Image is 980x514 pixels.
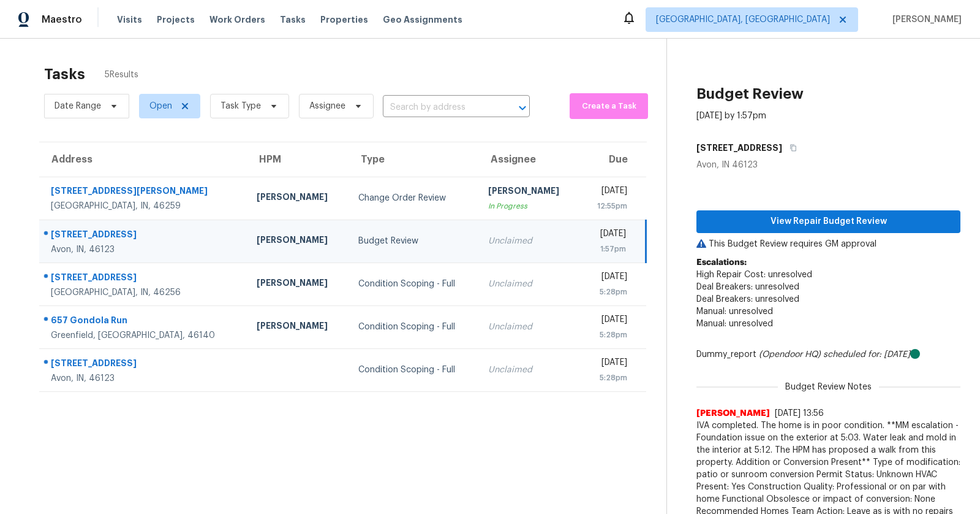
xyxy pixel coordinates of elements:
div: Avon, IN 46123 [696,159,960,171]
span: [DATE] 13:56 [775,409,824,418]
div: [DATE] [590,185,627,200]
span: Manual: unresolved [696,320,773,328]
span: View Repair Budget Review [706,214,951,229]
span: Create a Task [576,99,642,113]
div: Unclaimed [488,321,570,333]
span: Properties [320,13,368,26]
button: Copy Address [782,137,799,159]
div: Avon, IN, 46123 [51,244,237,256]
div: [PERSON_NAME] [488,185,570,200]
h2: Tasks [44,68,85,80]
div: [DATE] by 1:57pm [696,110,766,122]
div: [GEOGRAPHIC_DATA], IN, 46259 [51,200,237,212]
div: Unclaimed [488,278,570,290]
div: [DATE] [590,356,627,372]
div: Avon, IN, 46123 [51,372,237,385]
span: Assignee [309,100,345,112]
span: Task Type [221,100,261,112]
th: Address [39,142,247,177]
span: Budget Review Notes [778,381,879,393]
span: Deal Breakers: unresolved [696,283,799,291]
div: Condition Scoping - Full [358,278,469,290]
span: Date Range [55,100,101,112]
div: [PERSON_NAME] [257,320,339,335]
span: High Repair Cost: unresolved [696,270,812,279]
h5: [STREET_ADDRESS] [696,142,782,154]
div: [STREET_ADDRESS] [51,271,237,286]
th: Type [349,142,479,177]
span: [GEOGRAPHIC_DATA], [GEOGRAPHIC_DATA] [656,13,830,26]
input: Search by address [383,98,496,117]
div: Dummy_report [696,348,960,361]
span: Manual: unresolved [696,307,773,316]
div: [DATE] [590,270,627,286]
div: [GEOGRAPHIC_DATA], IN, 46256 [51,286,237,299]
div: Unclaimed [488,364,570,376]
div: [STREET_ADDRESS][PERSON_NAME] [51,185,237,200]
div: 1:57pm [590,243,626,255]
div: 5:28pm [590,286,627,298]
span: Geo Assignments [383,13,462,26]
div: [PERSON_NAME] [257,234,339,249]
th: Assignee [478,142,580,177]
div: [PERSON_NAME] [257,277,339,292]
div: [STREET_ADDRESS] [51,228,237,244]
div: Greenfield, [GEOGRAPHIC_DATA], 46140 [51,329,237,342]
div: Change Order Review [358,192,469,204]
i: (Opendoor HQ) [759,350,821,359]
th: HPM [247,142,349,177]
p: This Budget Review requires GM approval [696,238,960,250]
b: Escalations: [696,258,747,267]
div: Budget Review [358,235,469,247]
span: Open [149,100,172,112]
button: View Repair Budget Review [696,210,960,233]
span: [PERSON_NAME] [888,13,962,26]
button: Open [514,99,531,117]
div: [DATE] [590,228,626,243]
button: Create a Task [570,93,648,119]
div: 5:28pm [590,329,627,341]
div: Condition Scoping - Full [358,321,469,333]
i: scheduled for: [DATE] [823,350,910,359]
h2: Budget Review [696,88,804,100]
span: Tasks [280,15,306,24]
span: Maestro [42,13,82,26]
span: Projects [157,13,195,26]
span: Visits [117,13,142,26]
div: 5:28pm [590,372,627,384]
div: [STREET_ADDRESS] [51,357,237,372]
div: [PERSON_NAME] [257,191,339,206]
span: Deal Breakers: unresolved [696,295,799,304]
div: [DATE] [590,313,627,329]
div: Condition Scoping - Full [358,364,469,376]
th: Due [580,142,646,177]
span: [PERSON_NAME] [696,407,770,420]
div: Unclaimed [488,235,570,247]
span: Work Orders [209,13,265,26]
div: In Progress [488,200,570,212]
div: 12:55pm [590,200,627,212]
div: 657 Gondola Run [51,314,237,329]
span: 5 Results [105,69,138,81]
